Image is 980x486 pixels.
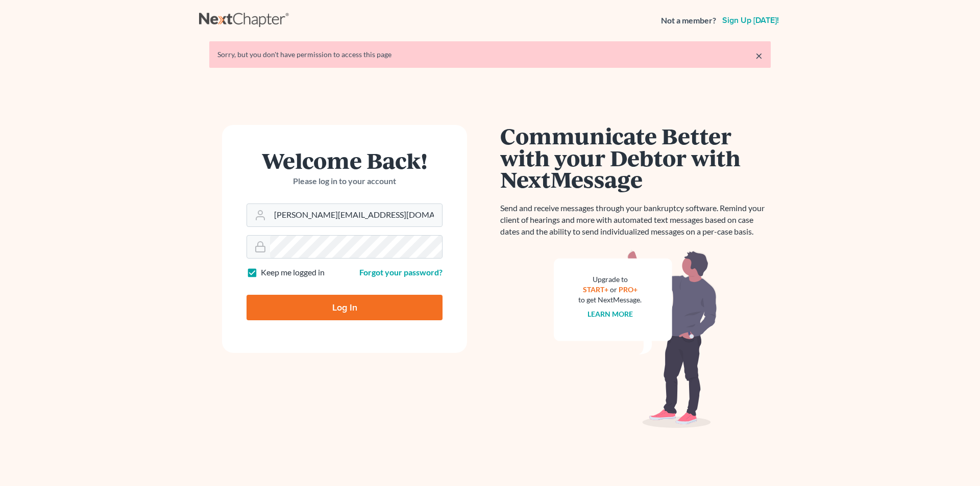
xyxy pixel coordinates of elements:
a: Sign up [DATE]! [720,16,781,24]
input: Email Address [270,204,442,226]
a: Forgot your password? [359,267,443,277]
p: Send and receive messages through your bankruptcy software. Remind your client of hearings and mo... [500,202,771,238]
label: Keep me logged in [261,267,325,278]
input: Log In [247,295,443,320]
a: PRO+ [619,285,638,294]
img: nextmessage_bg-59042aed3d76b12b5cd301f8e5b87938c9018125f34e5fa2b7a6b67550977c72.svg [554,250,717,428]
span: or [610,285,617,294]
div: Sorry, but you don't have permission to access this page [217,49,763,60]
h1: Communicate Better with your Debtor with NextMessage [500,125,771,190]
p: Please log in to your account [247,175,443,187]
div: to get NextMessage. [578,295,642,305]
div: Upgrade to [578,274,642,285]
a: Learn more [587,310,633,318]
strong: Not a member? [661,15,716,27]
a: × [755,49,763,62]
a: START+ [583,285,608,294]
h1: Welcome Back! [247,149,443,171]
